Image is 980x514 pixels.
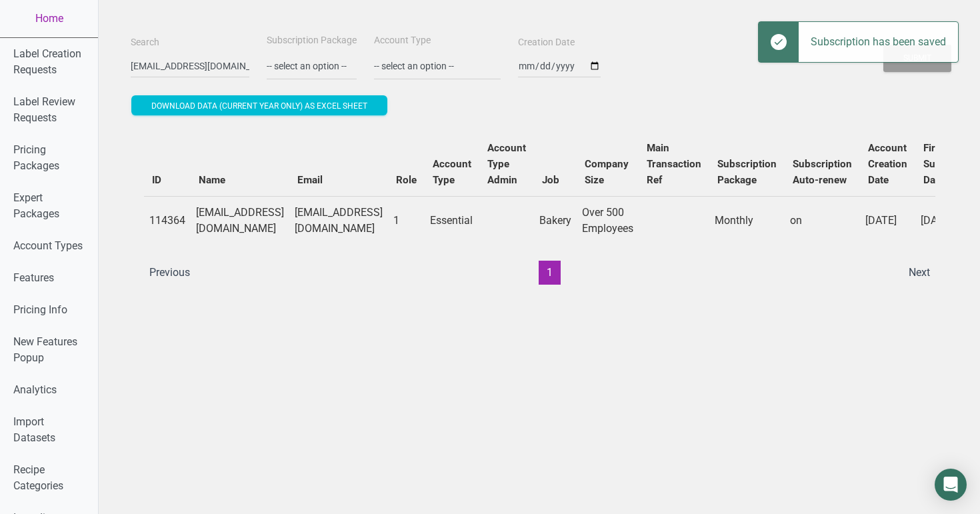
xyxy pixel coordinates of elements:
[577,196,639,245] td: Over 500 Employees
[374,34,431,47] label: Account Type
[785,196,860,245] td: on
[647,142,701,186] b: Main Transaction Ref
[935,469,967,501] div: Open Intercom Messenger
[131,119,949,298] div: Users
[388,196,425,245] td: 1
[799,22,958,62] div: Subscription has been saved
[433,158,471,186] b: Account Type
[297,174,323,186] b: Email
[487,142,526,186] b: Account Type Admin
[396,174,417,186] b: Role
[709,196,785,245] td: Monthly
[585,158,629,186] b: Company Size
[152,174,161,186] b: ID
[199,174,225,186] b: Name
[144,261,935,285] div: Page navigation example
[131,95,387,115] button: Download data (current year only) as excel sheet
[289,196,388,245] td: [EMAIL_ADDRESS][DOMAIN_NAME]
[144,196,191,245] td: 114364
[539,261,561,285] button: 1
[151,101,367,111] span: Download data (current year only) as excel sheet
[534,196,577,245] td: Bakery
[793,158,852,186] b: Subscription Auto-renew
[425,196,479,245] td: Essential
[860,196,915,245] td: [DATE]
[191,196,289,245] td: [EMAIL_ADDRESS][DOMAIN_NAME]
[131,36,159,49] label: Search
[518,36,575,49] label: Creation Date
[868,142,907,186] b: Account Creation Date
[717,158,777,186] b: Subscription Package
[542,174,559,186] b: Job
[267,34,357,47] label: Subscription Package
